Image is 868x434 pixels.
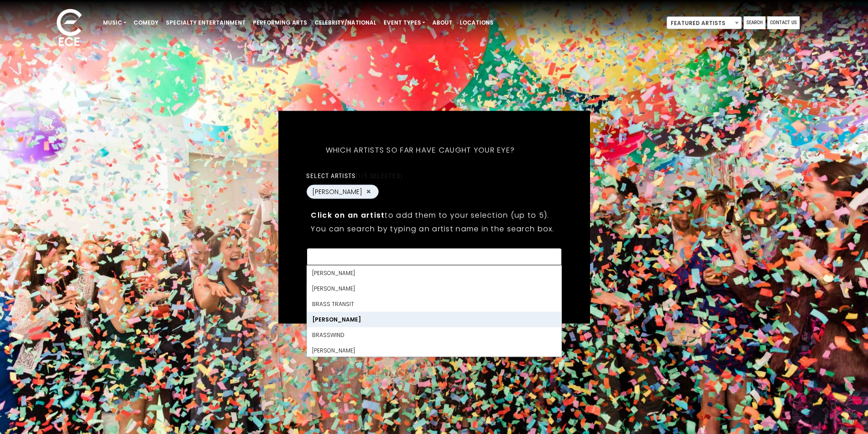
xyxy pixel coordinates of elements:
[311,209,557,220] p: to add them to your selection (up to 5).
[311,209,385,220] strong: Click on an artist
[365,188,372,196] button: Remove Brassfield
[429,15,456,31] a: About
[456,15,497,31] a: Locations
[312,187,362,196] span: [PERSON_NAME]
[355,172,403,179] span: (1/5 selected)
[307,296,561,311] li: Brass Transit
[249,15,311,31] a: Performing Arts
[162,15,249,31] a: Specialty Entertainment
[311,223,557,234] p: You can search by typing an artist name in the search box.
[312,254,555,262] textarea: Search
[99,15,130,31] a: Music
[311,15,380,31] a: Celebrity/National
[767,16,800,29] a: Contact Us
[306,171,402,179] label: Select artists
[307,281,561,296] li: [PERSON_NAME]
[130,15,162,31] a: Comedy
[667,17,741,30] span: Featured Artists
[307,342,561,358] li: [PERSON_NAME]
[46,6,92,51] img: ece_new_logo_whitev2-1.png
[380,15,429,31] a: Event Types
[306,133,534,166] h5: Which artists so far have caught your eye?
[744,16,765,29] a: Search
[307,265,561,281] li: [PERSON_NAME]
[307,311,561,327] li: [PERSON_NAME]
[307,327,561,342] li: Brasswind
[667,16,742,29] span: Featured Artists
